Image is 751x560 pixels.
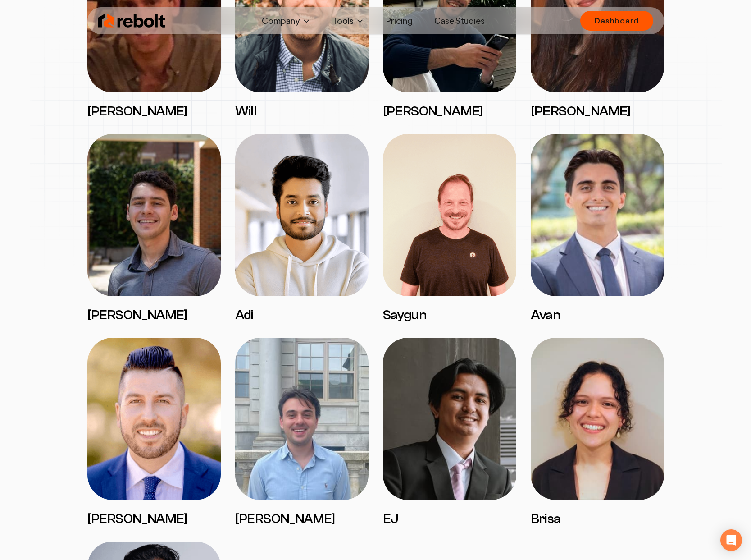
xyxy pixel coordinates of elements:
h3: Adi [235,307,369,323]
h3: [PERSON_NAME] [87,307,221,323]
h3: Will [235,103,369,119]
h3: Saygun [383,307,516,323]
a: Case Studies [427,12,492,30]
img: Rebolt Logo [98,12,166,30]
img: Andrew [87,338,221,500]
img: EJ [383,338,516,500]
img: Brisa [531,338,664,500]
h3: EJ [383,511,516,527]
a: Dashboard [580,11,653,31]
h3: Avan [531,307,664,323]
h3: [PERSON_NAME] [87,103,221,119]
h3: [PERSON_NAME] [87,511,221,527]
a: Pricing [379,12,420,30]
div: Open Intercom Messenger [720,529,742,551]
h3: [PERSON_NAME] [531,103,664,119]
h3: [PERSON_NAME] [235,511,369,527]
button: Tools [325,12,372,30]
img: Adi [235,134,369,296]
button: Company [255,12,318,30]
img: Saygun [383,134,516,296]
h3: Brisa [531,511,664,527]
h3: [PERSON_NAME] [383,103,516,119]
img: Mitchell [87,134,221,296]
img: Avan [531,134,664,296]
img: Anthony [235,338,369,500]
